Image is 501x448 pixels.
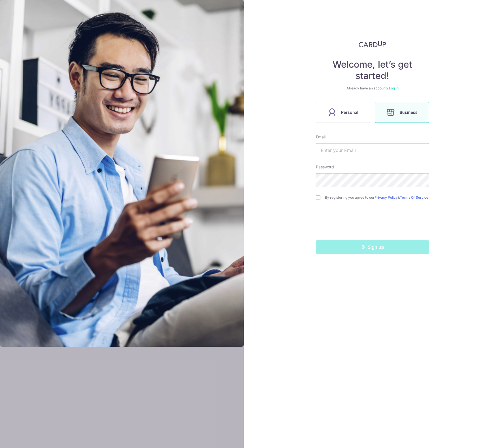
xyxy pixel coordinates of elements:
input: Enter your Email [316,143,429,157]
label: By registering you agree to our & [325,195,429,200]
a: Log in [389,86,399,90]
iframe: reCAPTCHA [329,211,416,233]
label: Password [316,164,334,170]
div: Already have an account? [316,86,429,91]
a: Terms Of Service [400,195,428,200]
span: Business [400,109,417,116]
a: Personal [314,102,372,123]
span: Personal [341,109,358,116]
a: Business [372,102,431,123]
img: CardUp Logo [359,41,386,48]
label: Email [316,134,326,140]
a: Privacy Policy [374,195,398,200]
h4: Welcome, let’s get started! [316,59,429,82]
